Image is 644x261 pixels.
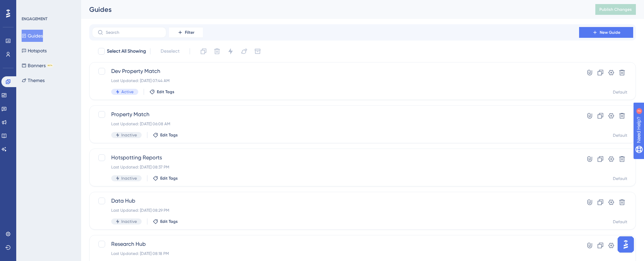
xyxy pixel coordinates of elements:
div: Last Updated: [DATE] 07:44 AM [111,78,560,83]
span: Inactive [121,219,137,224]
input: Search [106,30,161,35]
button: Publish Changes [595,4,636,15]
span: Edit Tags [160,176,178,181]
span: Active [121,89,134,95]
span: Filter [185,30,194,35]
button: BannersBETA [22,59,53,72]
div: Default [613,133,627,138]
button: Edit Tags [149,89,174,95]
div: Default [613,89,627,95]
button: Edit Tags [153,132,178,138]
span: Inactive [121,176,137,181]
button: Themes [22,74,45,86]
div: Default [613,176,627,181]
div: BETA [47,64,53,67]
div: ENGAGEMENT [22,16,47,22]
span: Inactive [121,132,137,138]
div: Guides [89,5,578,14]
div: Last Updated: [DATE] 08:18 PM [111,251,560,256]
button: Edit Tags [153,176,178,181]
span: Property Match [111,110,560,119]
div: Last Updated: [DATE] 06:08 AM [111,121,560,127]
button: Hotspots [22,45,47,57]
button: Guides [22,30,43,42]
span: Hotspotting Reports [111,154,560,162]
span: Research Hub [111,240,560,248]
iframe: UserGuiding AI Assistant Launcher [616,234,636,255]
span: Dev Property Match [111,67,560,75]
div: Last Updated: [DATE] 08:29 PM [111,208,560,213]
span: Data Hub [111,197,560,205]
span: Edit Tags [157,89,174,95]
button: Deselect [154,45,186,57]
div: Default [613,219,627,225]
span: Edit Tags [160,132,178,138]
div: 2 [47,3,49,9]
span: Select All Showing [107,47,146,55]
span: Deselect [161,47,180,55]
span: Publish Changes [599,7,632,12]
span: Edit Tags [160,219,178,224]
button: New Guide [579,27,633,38]
span: Need Help? [16,2,42,10]
button: Edit Tags [153,219,178,224]
button: Filter [169,27,203,38]
div: Last Updated: [DATE] 08:37 PM [111,164,560,170]
span: New Guide [600,30,620,35]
